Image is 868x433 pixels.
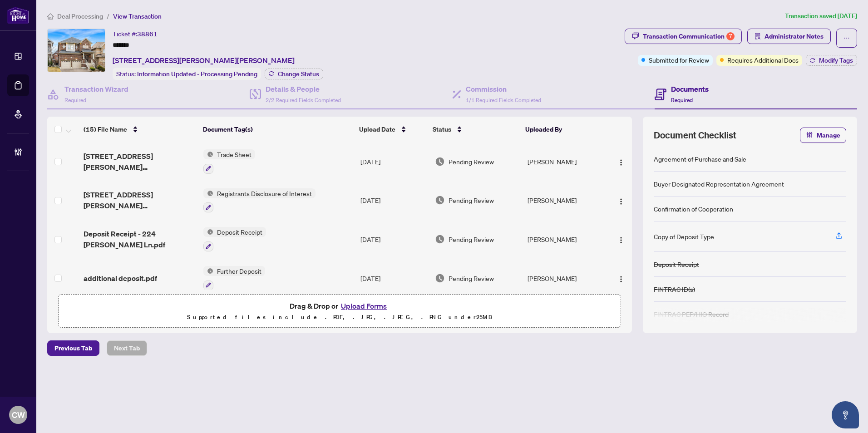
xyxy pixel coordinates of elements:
[435,234,445,244] img: Document Status
[199,117,355,142] th: Document Tag(s)
[203,227,266,251] button: Status IconDeposit Receipt
[654,129,736,142] span: Document Checklist
[785,11,857,21] article: Transaction saved [DATE]
[617,236,625,244] img: Logo
[832,401,859,428] button: Open asap
[213,266,265,276] span: Further Deposit
[137,70,257,78] span: Information Updated - Processing Pending
[137,30,158,38] span: 38861
[213,227,266,237] span: Deposit Receipt
[466,84,541,94] h4: Commission
[654,154,746,164] div: Agreement of Purchase and Sale
[203,266,265,290] button: Status IconFurther Deposit
[357,181,431,220] td: [DATE]
[48,29,105,72] img: IMG-N12171863_1.jpg
[113,55,295,66] span: [STREET_ADDRESS][PERSON_NAME][PERSON_NAME]
[435,195,445,205] img: Document Status
[654,284,695,294] div: FINTRAC ID(s)
[524,142,606,181] td: [PERSON_NAME]
[449,273,494,283] span: Pending Review
[266,84,341,94] h4: Details & People
[265,69,323,79] button: Change Status
[433,124,451,134] span: Status
[47,340,99,356] button: Previous Tab
[649,55,709,65] span: Submitted for Review
[278,71,319,77] span: Change Status
[59,295,621,328] span: Drag & Drop orUpload FormsSupported files include .PDF, .JPG, .JPEG, .PNG under25MB
[203,266,213,276] img: Status Icon
[817,128,840,143] span: Manage
[614,232,628,246] button: Logo
[625,29,742,44] button: Transaction Communication7
[64,84,128,94] h4: Transaction Wizard
[429,117,521,142] th: Status
[107,11,109,21] li: /
[671,97,693,103] span: Required
[614,193,628,207] button: Logo
[80,117,199,142] th: (15) File Name
[54,341,92,355] span: Previous Tab
[614,154,628,169] button: Logo
[266,97,341,103] span: 2/2 Required Fields Completed
[764,29,824,44] span: Administrator Notes
[84,189,196,211] span: [STREET_ADDRESS][PERSON_NAME][PERSON_NAME] disclosure.pdf
[7,7,29,24] img: logo
[671,84,709,94] h4: Documents
[113,12,162,20] span: View Transaction
[84,151,196,172] span: [STREET_ADDRESS][PERSON_NAME][PERSON_NAME] trade sheet.pdf
[654,179,784,189] div: Buyer Designated Representation Agreement
[819,57,853,64] span: Modify Tags
[113,29,158,39] div: Ticket #:
[203,149,213,159] img: Status Icon
[449,157,494,167] span: Pending Review
[84,124,127,134] span: (15) File Name
[84,228,196,250] span: Deposit Receipt - 224 [PERSON_NAME] Ln.pdf
[654,231,714,241] div: Copy of Deposit Type
[57,12,103,20] span: Deal Processing
[643,29,735,44] div: Transaction Communication
[617,159,625,166] img: Logo
[203,188,213,198] img: Status Icon
[614,271,628,285] button: Logo
[107,340,147,356] button: Next Tab
[726,32,735,40] div: 7
[747,29,831,44] button: Administrator Notes
[203,188,316,213] button: Status IconRegistrants Disclosure of Interest
[357,142,431,181] td: [DATE]
[449,234,494,244] span: Pending Review
[524,181,606,220] td: [PERSON_NAME]
[64,97,86,103] span: Required
[203,227,213,237] img: Status Icon
[449,195,494,205] span: Pending Review
[800,128,846,143] button: Manage
[359,124,395,134] span: Upload Date
[357,220,431,259] td: [DATE]
[338,300,390,312] button: Upload Forms
[213,149,255,159] span: Trade Sheet
[524,259,606,298] td: [PERSON_NAME]
[654,259,699,269] div: Deposit Receipt
[435,273,445,283] img: Document Status
[435,157,445,167] img: Document Status
[203,149,255,174] button: Status IconTrade Sheet
[357,259,431,298] td: [DATE]
[617,198,625,205] img: Logo
[113,68,261,80] div: Status:
[466,97,541,103] span: 1/1 Required Fields Completed
[355,117,429,142] th: Upload Date
[843,35,850,41] span: ellipsis
[64,312,615,323] p: Supported files include .PDF, .JPG, .JPEG, .PNG under 25 MB
[522,117,603,142] th: Uploaded By
[47,13,54,20] span: home
[213,188,316,198] span: Registrants Disclosure of Interest
[806,55,857,66] button: Modify Tags
[290,300,390,312] span: Drag & Drop or
[524,220,606,259] td: [PERSON_NAME]
[617,276,625,283] img: Logo
[755,33,761,39] span: solution
[727,55,799,65] span: Requires Additional Docs
[12,408,25,421] span: CW
[84,273,157,284] span: additional deposit.pdf
[654,204,733,214] div: Confirmation of Cooperation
